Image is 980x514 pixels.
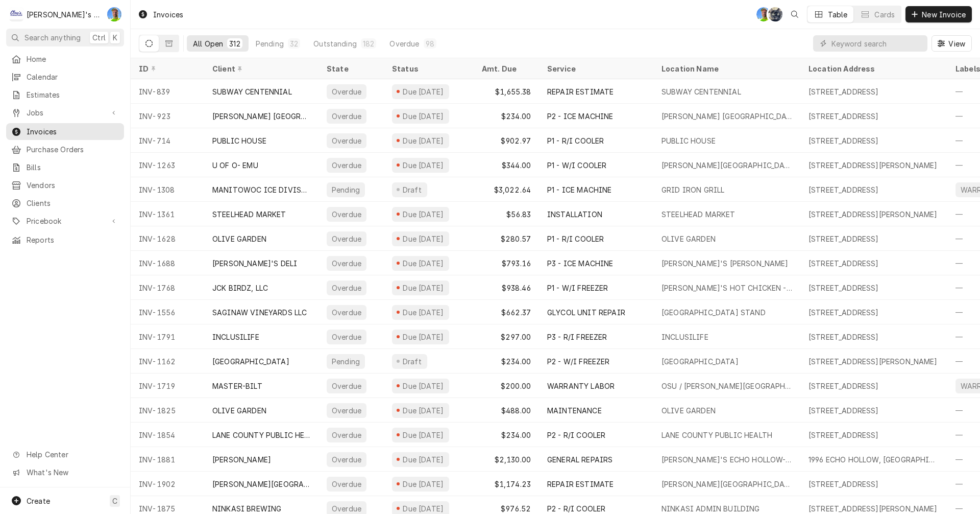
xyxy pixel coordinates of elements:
div: INCLUSILIFE [661,332,708,342]
div: Overdue [331,209,362,220]
div: C [9,7,23,21]
div: $488.00 [474,398,539,423]
div: Draft [401,184,423,195]
div: [STREET_ADDRESS] [808,283,879,293]
div: GRID IRON GRILL [661,184,724,195]
div: INV-1719 [131,373,204,398]
div: P2 - W/I FREEZER [547,356,610,367]
div: STEELHEAD MARKET [661,209,736,220]
span: Ctrl [92,32,106,43]
div: Pending [331,184,361,195]
div: Amt. Due [482,63,529,74]
div: INV-1556 [131,300,204,324]
div: 182 [363,38,374,49]
span: New Invoice [920,9,968,20]
div: Draft [401,356,423,367]
div: [STREET_ADDRESS] [808,332,879,342]
div: INV-1688 [131,251,204,275]
div: $793.16 [474,251,539,275]
div: Overdue [331,86,362,97]
div: GA [107,7,121,21]
button: New Invoice [905,6,972,22]
div: [PERSON_NAME] [212,454,271,465]
div: Overdue [331,454,362,465]
div: Due [DATE] [402,258,445,269]
div: 98 [426,38,434,49]
div: INV-1768 [131,275,204,300]
div: Due [DATE] [402,503,445,514]
div: [STREET_ADDRESS] [808,381,879,391]
div: State [327,63,376,74]
div: Due [DATE] [402,209,445,220]
div: INV-1881 [131,447,204,472]
a: Vendors [6,177,124,194]
div: OLIVE GARDEN [212,233,266,244]
div: $3,022.64 [474,177,539,202]
div: $344.00 [474,153,539,177]
div: [STREET_ADDRESS] [808,111,879,122]
span: Reports [27,235,119,245]
span: Purchase Orders [27,144,119,155]
div: Clay's Refrigeration's Avatar [9,7,23,21]
div: [STREET_ADDRESS] [808,233,879,244]
div: Overdue [331,405,362,416]
div: Overdue [331,160,362,171]
div: 32 [290,38,298,49]
div: OLIVE GARDEN [661,233,716,244]
div: $200.00 [474,373,539,398]
div: $56.83 [474,202,539,226]
div: $1,174.23 [474,472,539,496]
div: Overdue [331,381,362,391]
div: INV-839 [131,79,204,104]
div: OLIVE GARDEN [212,405,266,416]
button: View [932,35,972,52]
div: Status [392,63,463,74]
a: Go to Jobs [6,104,124,121]
div: P1 - W/I FREEZER [547,283,608,293]
a: Go to Help Center [6,446,124,463]
div: INV-1854 [131,423,204,447]
div: $234.00 [474,104,539,128]
div: Overdue [331,283,362,293]
div: INSTALLATION [547,209,602,220]
div: [STREET_ADDRESS] [808,479,879,489]
div: Service [547,63,643,74]
div: Overdue [331,503,362,514]
a: Go to What's New [6,464,124,481]
div: INV-1361 [131,202,204,226]
div: INV-1308 [131,177,204,202]
div: [PERSON_NAME] [GEOGRAPHIC_DATA] [661,111,792,122]
div: P1 - W/I COOLER [547,160,606,171]
div: Pending [331,356,361,367]
a: Purchase Orders [6,141,124,158]
div: Pending [256,38,284,49]
div: Outstanding [313,38,357,49]
div: Overdue [331,233,362,244]
span: Jobs [27,107,104,118]
div: Table [828,9,848,20]
div: LANE COUNTY PUBLIC HEALTH [212,430,310,440]
div: [PERSON_NAME]'S ECHO HOLLOW- #8239 [661,454,792,465]
div: JCK BIRDZ, LLC [212,283,268,293]
div: Due [DATE] [402,233,445,244]
div: $938.46 [474,275,539,300]
span: Search anything [24,32,81,43]
div: STEELHEAD MARKET [212,209,286,220]
span: Help Center [27,449,118,460]
span: Bills [27,162,119,173]
div: [PERSON_NAME][GEOGRAPHIC_DATA] [661,479,792,489]
div: Location Name [661,63,790,74]
div: Due [DATE] [402,307,445,318]
div: MAINTENANCE [547,405,602,416]
div: P3 - R/I FREEZER [547,332,607,342]
div: INV-1162 [131,349,204,373]
div: [STREET_ADDRESS] [808,405,879,416]
a: Estimates [6,86,124,103]
div: Due [DATE] [402,381,445,391]
div: Overdue [331,135,362,146]
div: MASTER-BILT [212,381,262,391]
div: [PERSON_NAME]'S DELI [212,258,297,269]
span: What's New [27,467,118,478]
div: Due [DATE] [402,160,445,171]
div: Due [DATE] [402,111,445,122]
